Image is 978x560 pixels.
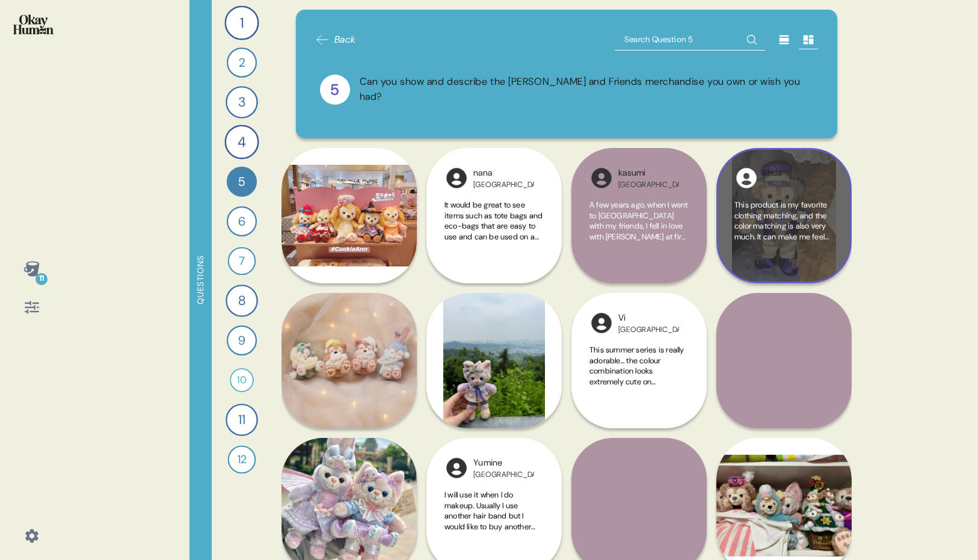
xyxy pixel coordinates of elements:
[13,14,54,34] img: okayhuman.3b1b6348.png
[444,200,543,315] span: It would be great to see items such as tote bags and eco-bags that are easy to use and can be use...
[227,167,257,197] div: 5
[589,345,687,450] span: This summer series is really adorable... the colour combination looks extremely cute on [PERSON_N...
[35,273,48,285] div: 11
[228,247,256,275] div: 7
[473,457,534,470] div: Yumine
[444,166,469,190] img: l1ibTKarBSWXLOhlfT5LxFP+OttMJpPJZDKZTCbz9PgHEggSPYjZSwEAAAAASUVORK5CYII=
[734,200,833,305] span: This product is my favorite clothing matching, and the color matching is also very much. It can m...
[226,404,258,436] div: 11
[227,206,257,236] div: 6
[618,167,679,180] div: kasumi
[224,125,259,159] div: 4
[473,167,534,180] div: nana
[589,200,688,305] span: A few years ago, when I went to [GEOGRAPHIC_DATA] with my friends, I fell in love with [PERSON_NA...
[618,312,679,325] div: Vi
[618,180,679,189] div: [GEOGRAPHIC_DATA]
[763,180,824,189] div: [GEOGRAPHIC_DATA]
[473,470,534,479] div: [GEOGRAPHIC_DATA]
[589,166,614,190] img: l1ibTKarBSWXLOhlfT5LxFP+OttMJpPJZDKZTCbz9PgHEggSPYjZSwEAAAAASUVORK5CYII=
[320,75,350,105] div: 5
[444,456,469,480] img: l1ibTKarBSWXLOhlfT5LxFP+OttMJpPJZDKZTCbz9PgHEggSPYjZSwEAAAAASUVORK5CYII=
[227,48,257,78] div: 2
[226,86,258,118] div: 3
[334,32,356,47] span: Back
[227,325,257,355] div: 9
[473,180,534,189] div: [GEOGRAPHIC_DATA]
[226,285,258,317] div: 8
[734,166,758,190] img: wHz4cEhdHTvXgAAAABJRU5ErkJggg==
[615,29,765,51] input: Search Question 5
[228,446,256,474] div: 12
[360,75,814,105] div: Can you show and describe the [PERSON_NAME] and Friends merchandise you own or wish you had?
[224,5,259,40] div: 1
[763,167,824,180] div: lihua
[230,368,254,392] div: 10
[618,325,679,334] div: [GEOGRAPHIC_DATA]
[589,311,614,335] img: l1ibTKarBSWXLOhlfT5LxFP+OttMJpPJZDKZTCbz9PgHEggSPYjZSwEAAAAASUVORK5CYII=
